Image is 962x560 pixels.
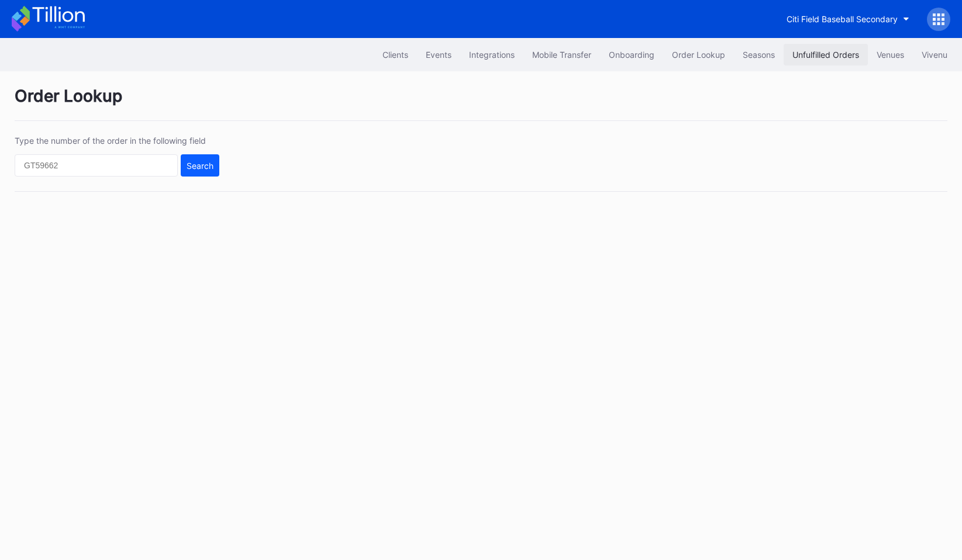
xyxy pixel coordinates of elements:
[609,50,654,60] div: Onboarding
[15,86,947,121] div: Order Lookup
[382,50,408,60] div: Clients
[460,44,523,65] button: Integrations
[374,44,417,65] button: Clients
[672,50,725,60] div: Order Lookup
[787,14,898,24] div: Citi Field Baseball Secondary
[523,44,600,65] button: Mobile Transfer
[922,50,947,60] div: Vivenu
[877,50,904,60] div: Venues
[15,154,178,177] input: GT59662
[469,50,515,60] div: Integrations
[784,44,868,65] button: Unfulfilled Orders
[15,136,219,146] div: Type the number of the order in the following field
[426,50,451,60] div: Events
[868,44,913,65] button: Venues
[734,44,784,65] button: Seasons
[792,50,859,60] div: Unfulfilled Orders
[600,44,663,65] button: Onboarding
[663,44,734,65] button: Order Lookup
[778,8,918,30] button: Citi Field Baseball Secondary
[743,50,775,60] div: Seasons
[181,154,219,177] button: Search
[532,50,591,60] div: Mobile Transfer
[913,44,956,65] button: Vivenu
[417,44,460,65] button: Events
[187,161,213,171] div: Search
